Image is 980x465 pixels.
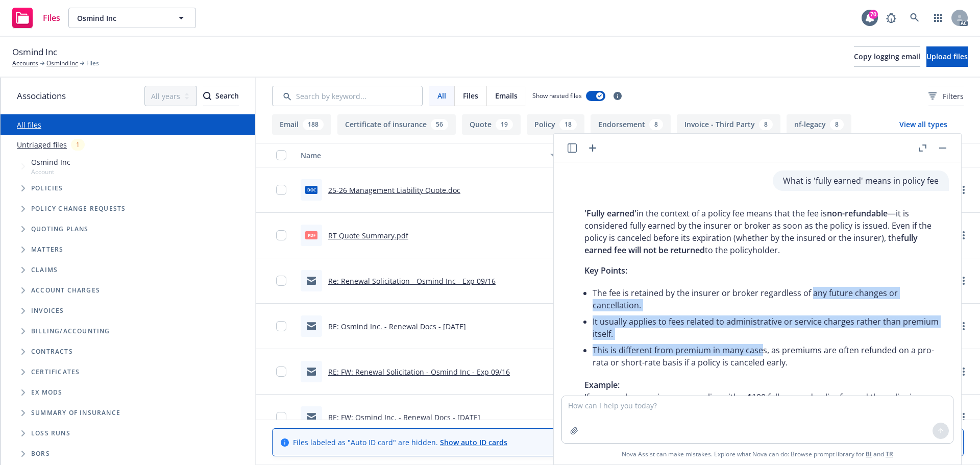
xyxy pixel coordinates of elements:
[71,139,85,151] div: 1
[649,119,663,130] div: 8
[17,89,66,103] span: Associations
[31,369,80,375] span: Certificates
[584,207,939,256] p: in the context of a policy fee means that the fee is —it is considered fully earned by the insure...
[272,86,423,106] input: Search by keyword...
[928,86,964,106] button: Filters
[883,114,964,135] button: View all types
[928,91,964,102] span: Filters
[527,114,584,135] button: Policy
[787,114,851,135] button: nf-legacy
[276,276,286,286] input: Toggle Row Selected
[77,13,165,23] span: Osmind Inc
[593,285,939,313] li: The fee is retained by the insurer or broker regardless of any future changes or cancellation.
[830,119,844,130] div: 8
[337,114,456,135] button: Certificate of insurance
[31,157,70,167] span: Osmind Inc
[926,52,968,61] span: Upload files
[328,231,408,240] a: RT Quote Summary.pdf
[203,92,211,100] svg: Search
[866,450,872,458] a: BI
[958,411,970,423] a: more
[276,185,286,195] input: Toggle Row Selected
[276,150,286,160] input: Select all
[297,143,559,167] button: Name
[827,208,888,219] span: non-refundable
[881,8,901,28] a: Report a Bug
[1,321,255,464] div: Folder Tree Example
[86,59,99,68] span: Files
[43,14,60,22] span: Files
[31,226,89,232] span: Quoting plans
[431,119,448,130] div: 56
[591,114,671,135] button: Endorsement
[272,114,331,135] button: Email
[593,313,939,342] li: It usually applies to fees related to administrative or service charges rather than premium itself.
[305,231,317,239] span: pdf
[926,46,968,67] button: Upload files
[532,91,582,100] span: Show nested files
[854,46,920,67] button: Copy logging email
[31,451,50,457] span: BORs
[276,412,286,422] input: Toggle Row Selected
[783,175,939,187] p: What is 'fully earned' means in policy fee
[584,379,939,428] p: If you purchase an insurance policy with a $100 fully earned policy fee and the policy is cancele...
[328,412,480,422] a: RE: FW: Osmind Inc. - Renewal Docs - [DATE]
[904,8,925,28] a: Search
[440,437,507,447] a: Show auto ID cards
[328,322,466,331] a: RE: Osmind Inc. - Renewal Docs - [DATE]
[328,367,510,377] a: RE: FW: Renewal Solicitation - Osmind Inc - Exp 09/16
[276,321,286,331] input: Toggle Row Selected
[68,8,196,28] button: Osmind Inc
[759,119,773,130] div: 8
[203,86,239,106] button: SearchSearch
[293,437,507,448] span: Files labeled as "Auto ID card" are hidden.
[584,265,627,276] span: Key Points:
[1,155,255,321] div: Tree Example
[958,320,970,332] a: more
[462,114,521,135] button: Quote
[958,365,970,378] a: more
[31,287,100,293] span: Account charges
[496,119,513,130] div: 19
[31,410,120,416] span: Summary of insurance
[31,430,70,436] span: Loss Runs
[276,230,286,240] input: Toggle Row Selected
[437,90,446,101] span: All
[31,185,63,191] span: Policies
[31,206,126,212] span: Policy change requests
[203,86,239,106] div: Search
[958,275,970,287] a: more
[593,342,939,371] li: This is different from premium in many cases, as premiums are often refunded on a pro-rata or sho...
[854,52,920,61] span: Copy logging email
[943,91,964,102] span: Filters
[958,184,970,196] a: more
[559,119,577,130] div: 18
[301,150,544,161] div: Name
[328,276,496,286] a: Re: Renewal Solicitation - Osmind Inc - Exp 09/16
[584,208,636,219] span: 'Fully earned'
[622,444,893,464] span: Nova Assist can make mistakes. Explore what Nova can do: Browse prompt library for and
[463,90,478,101] span: Files
[328,185,460,195] a: 25-26 Management Liability Quote.doc
[305,186,317,193] span: doc
[869,10,878,19] div: 70
[886,450,893,458] a: TR
[31,247,63,253] span: Matters
[17,120,41,130] a: All files
[928,8,948,28] a: Switch app
[12,45,57,59] span: Osmind Inc
[12,59,38,68] a: Accounts
[958,229,970,241] a: more
[31,349,73,355] span: Contracts
[584,379,620,390] span: Example:
[17,139,67,150] a: Untriaged files
[495,90,518,101] span: Emails
[31,389,62,396] span: Ex Mods
[46,59,78,68] a: Osmind Inc
[276,366,286,377] input: Toggle Row Selected
[31,308,64,314] span: Invoices
[677,114,780,135] button: Invoice - Third Party
[31,267,58,273] span: Claims
[31,328,110,334] span: Billing/Accounting
[31,167,70,176] span: Account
